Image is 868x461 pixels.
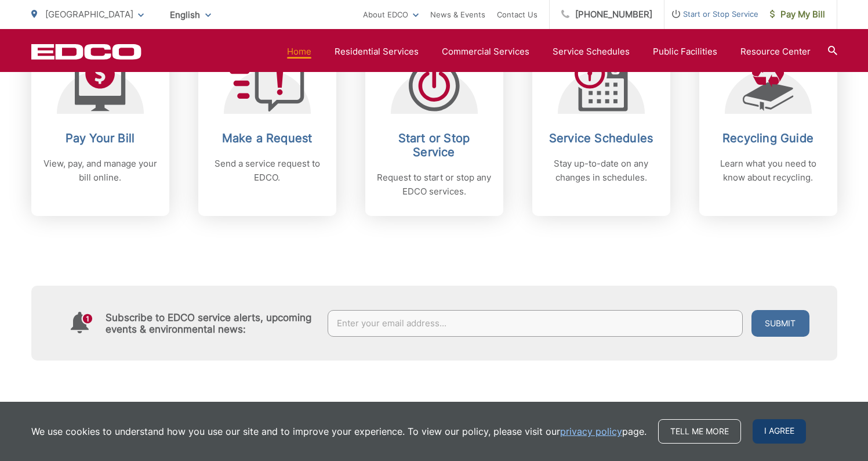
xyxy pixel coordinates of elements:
a: Tell me more [658,419,741,444]
a: Home [287,45,311,59]
a: Public Facilities [653,45,717,59]
a: Service Schedules [553,45,630,59]
p: Learn what you need to know about recycling. [711,157,826,185]
span: Pay My Bill [770,8,825,21]
a: Contact Us [497,8,537,21]
span: English [161,5,220,25]
a: Make a Request Send a service request to EDCO. [198,38,336,216]
h2: Start or Stop Service [377,131,492,159]
p: View, pay, and manage your bill online. [43,157,158,185]
p: Request to start or stop any EDCO services. [377,171,492,199]
a: News & Events [430,8,485,21]
a: privacy policy [560,424,622,438]
h2: Service Schedules [544,131,659,145]
h2: Pay Your Bill [43,131,158,145]
a: Service Schedules Stay up-to-date on any changes in schedules. [532,38,670,216]
h4: Subscribe to EDCO service alerts, upcoming events & environmental news: [106,312,317,335]
input: Enter your email address... [328,310,743,337]
p: Stay up-to-date on any changes in schedules. [544,157,659,185]
h2: Recycling Guide [711,131,826,145]
a: Residential Services [335,45,419,59]
a: Commercial Services [442,45,529,59]
h2: Make a Request [210,131,325,145]
p: We use cookies to understand how you use our site and to improve your experience. To view our pol... [31,424,647,438]
a: Pay Your Bill View, pay, and manage your bill online. [31,38,169,216]
span: [GEOGRAPHIC_DATA] [45,9,133,20]
p: Send a service request to EDCO. [210,157,325,185]
span: I agree [753,419,806,444]
a: EDCD logo. Return to the homepage. [31,44,141,60]
a: Recycling Guide Learn what you need to know about recycling. [699,38,837,216]
a: About EDCO [363,8,419,21]
a: Resource Center [740,45,811,59]
button: Submit [751,310,809,337]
